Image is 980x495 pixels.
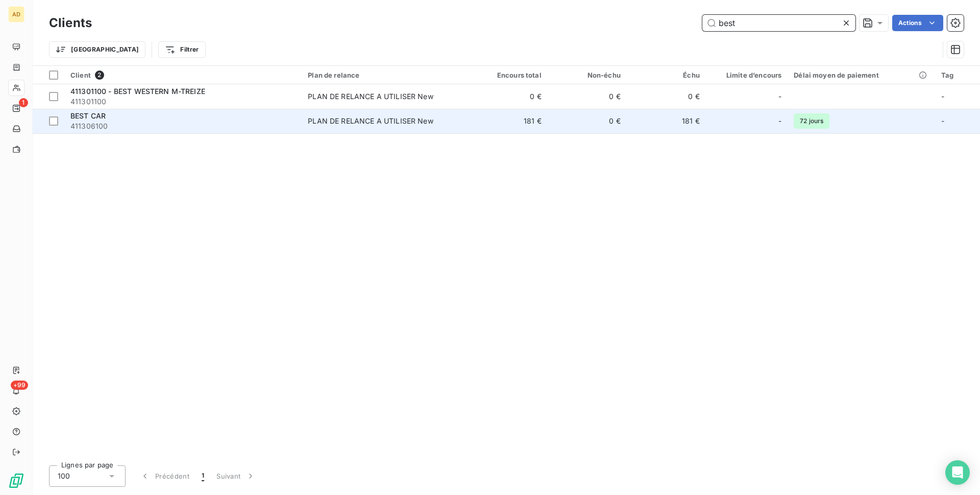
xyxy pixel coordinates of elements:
[308,116,433,126] div: PLAN DE RELANCE A UTILISER New
[469,84,548,109] td: 0 €
[8,6,24,22] div: AD
[70,97,296,107] span: 411301100
[794,71,929,79] div: Délai moyen de paiement
[95,70,104,80] span: 2
[19,98,28,107] span: 1
[58,471,70,481] span: 100
[548,109,627,133] td: 0 €
[548,84,627,109] td: 0 €
[158,41,205,58] button: Filtrer
[475,71,542,79] div: Encours total
[778,91,781,102] span: -
[202,471,204,481] span: 1
[134,465,195,487] button: Précédent
[308,91,433,102] div: PLAN DE RELANCE A UTILISER New
[49,14,92,32] h3: Clients
[633,71,700,79] div: Échu
[794,113,829,129] span: 72 jours
[469,109,548,133] td: 181 €
[941,116,944,125] span: -
[627,109,706,133] td: 181 €
[945,460,970,485] div: Open Intercom Messenger
[11,381,28,390] span: +99
[308,71,462,79] div: Plan de relance
[195,465,210,487] button: 1
[941,92,944,101] span: -
[554,71,621,79] div: Non-échu
[210,465,262,487] button: Suivant
[49,41,145,58] button: [GEOGRAPHIC_DATA]
[70,111,106,120] span: BEST CAR
[8,473,24,489] img: Logo LeanPay
[70,71,91,79] span: Client
[702,15,855,31] input: Rechercher
[70,87,205,96] span: 411301100 - BEST WESTERN M-TREIZE
[627,84,706,109] td: 0 €
[892,15,943,31] button: Actions
[778,116,781,126] span: -
[941,71,974,79] div: Tag
[712,71,781,79] div: Limite d’encours
[70,121,296,131] span: 411306100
